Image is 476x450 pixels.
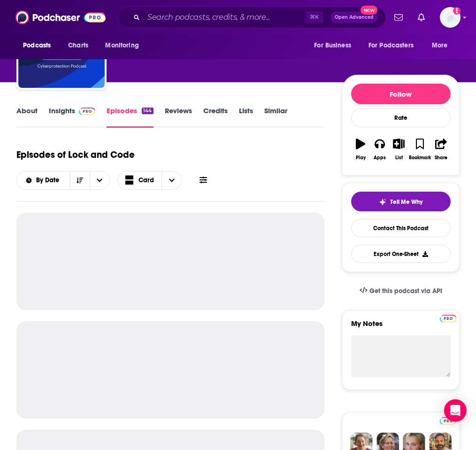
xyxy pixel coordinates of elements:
button: open menu [17,177,70,184]
input: Search podcasts, credits, & more... [144,10,306,25]
a: Pro website [440,416,456,425]
button: open menu [425,37,460,54]
div: Play [356,155,366,161]
div: List [395,155,403,161]
button: Share [431,132,451,166]
div: Rate [351,108,451,127]
div: Bookmark [409,155,431,161]
span: More [432,39,448,52]
button: Choose View [117,171,182,190]
img: tell me why sparkle [379,198,386,206]
img: User Profile [440,7,461,28]
button: open menu [90,171,109,189]
span: Get this podcast via API [369,287,442,295]
a: Episodes144 [107,106,153,128]
h2: Choose List sort [16,171,110,190]
span: Monitoring [105,39,138,52]
button: Open AdvancedNew [330,12,378,23]
label: My Notes [351,319,451,335]
a: Pro website [440,313,456,322]
span: For Podcasters [369,39,414,52]
span: Card [138,177,154,184]
button: Show profile menu [440,7,461,28]
a: Get this podcast via API [352,279,450,303]
img: Podchaser - Follow, Share and Rate Podcasts [15,8,106,26]
button: Apps [370,132,390,166]
span: Podcasts [23,39,51,52]
button: tell me why sparkleTell Me Why [351,192,451,211]
div: Search podcasts, credits, & more... [118,7,386,28]
img: Podchaser Pro [440,315,456,322]
h1: Episodes of Lock and Code [16,149,135,161]
button: List [389,132,408,166]
span: ⌘ K [306,11,323,23]
button: Export One-Sheet [351,245,451,263]
a: About [16,106,38,128]
button: open menu [99,37,151,54]
button: open menu [307,37,363,54]
span: Logged in as hopeksander1 [440,7,461,28]
img: Podchaser Pro [79,108,95,115]
button: Play [351,132,370,166]
span: By Date [36,177,62,184]
a: InsightsPodchaser Pro [49,106,95,128]
button: open menu [16,37,63,54]
a: Similar [264,106,287,128]
span: For Business [314,39,351,52]
button: Follow [351,84,451,104]
button: Sort Direction [70,171,90,189]
a: Show notifications dropdown [391,9,407,25]
span: New [361,6,377,15]
a: Show notifications dropdown [414,9,429,25]
div: 144 [142,108,153,114]
a: Credits [203,106,228,128]
img: Podchaser Pro [440,417,456,425]
a: Reviews [165,106,192,128]
div: Share [435,155,447,161]
div: Open Intercom Messenger [444,399,467,422]
button: open menu [362,37,427,54]
span: Tell Me Why [390,198,422,206]
button: Bookmark [408,132,431,166]
span: Charts [68,39,88,52]
div: Apps [374,155,386,161]
a: Contact This Podcast [351,219,451,237]
span: Open Advanced [335,15,374,20]
svg: Add a profile image [453,7,461,15]
a: Charts [62,37,94,54]
a: Lists [239,106,253,128]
